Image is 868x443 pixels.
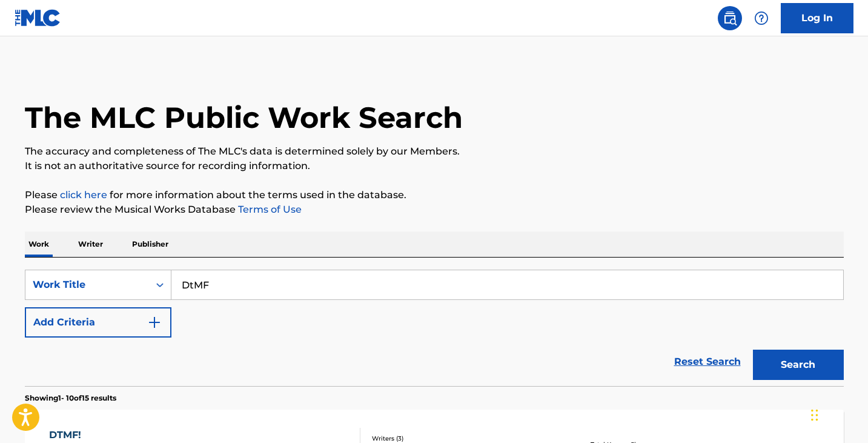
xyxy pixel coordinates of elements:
[753,350,844,380] button: Search
[128,231,172,257] p: Publisher
[749,6,774,30] div: Help
[25,188,844,202] p: Please for more information about the terms used in the database.
[236,204,302,215] a: Terms of Use
[25,231,53,257] p: Work
[668,348,747,375] a: Reset Search
[60,189,107,201] a: click here
[723,11,737,25] img: search
[147,315,162,330] img: 9d2ae6d4665cec9f34b9.svg
[807,385,868,443] iframe: Chat Widget
[49,428,159,442] div: DTMF!
[25,99,463,136] h1: The MLC Public Work Search
[75,231,107,257] p: Writer
[15,9,61,27] img: MLC Logo
[811,397,818,433] div: Drag
[25,144,844,159] p: The accuracy and completeness of The MLC's data is determined solely by our Members.
[25,270,844,386] form: Search Form
[25,202,844,217] p: Please review the Musical Works Database
[372,434,555,443] div: Writers ( 3 )
[718,6,742,30] a: Public Search
[33,278,142,292] div: Work Title
[25,307,171,338] button: Add Criteria
[25,393,116,404] p: Showing 1 - 10 of 15 results
[25,159,844,173] p: It is not an authoritative source for recording information.
[781,3,853,33] a: Log In
[754,11,769,25] img: help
